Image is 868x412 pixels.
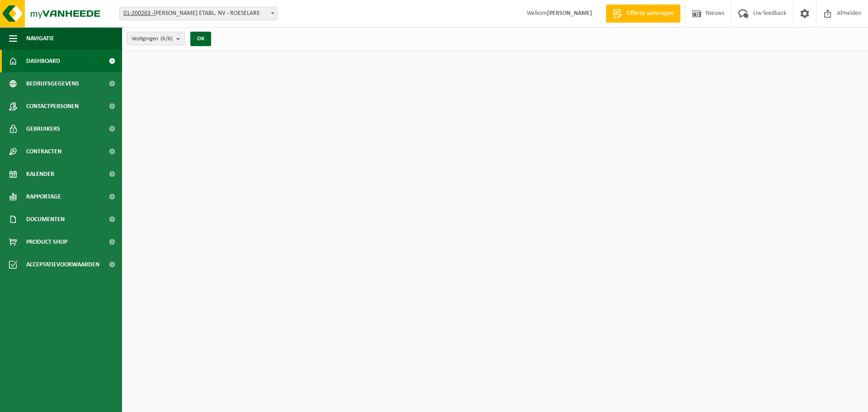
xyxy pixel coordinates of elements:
[26,118,60,140] span: Gebruikers
[26,185,61,208] span: Rapportage
[190,32,211,46] button: OK
[132,32,173,46] span: Vestigingen
[26,140,61,163] span: Contracten
[160,36,173,42] count: (6/6)
[26,163,54,185] span: Kalender
[547,10,592,17] strong: [PERSON_NAME]
[606,5,680,23] a: Offerte aanvragen
[624,9,676,18] span: Offerte aanvragen
[26,208,65,231] span: Documenten
[26,95,79,118] span: Contactpersonen
[123,10,154,17] tcxspan: Call 01-200263 - via 3CX
[26,50,60,72] span: Dashboard
[26,27,54,50] span: Navigatie
[119,7,278,20] span: 01-200263 - SOUBRY JOSEPH ETABL. NV - ROESELARE
[26,253,99,276] span: Acceptatievoorwaarden
[26,231,67,253] span: Product Shop
[127,32,185,45] button: Vestigingen(6/6)
[120,7,277,20] span: 01-200263 - SOUBRY JOSEPH ETABL. NV - ROESELARE
[26,72,79,95] span: Bedrijfsgegevens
